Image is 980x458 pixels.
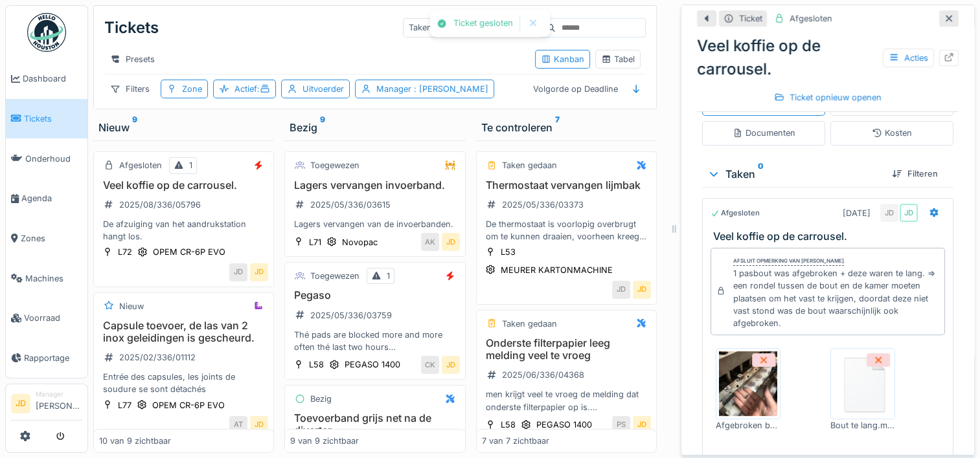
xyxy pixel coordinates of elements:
div: OPEM CR-6P EVO [152,399,225,411]
div: JD [612,281,630,299]
div: Ticket [739,12,762,25]
span: Agenda [21,192,82,204]
div: Ticket gesloten [453,18,513,29]
div: JD [880,204,898,222]
div: 1 [189,159,192,171]
div: 1 pasbout was afgebroken + deze waren te lang. => een rondel tussen de bout en de kamer moeten pl... [733,267,939,329]
div: L71 [309,236,321,248]
div: JD [900,204,918,222]
div: 2025/05/336/03615 [310,199,391,211]
div: L72 [118,246,132,258]
div: 10 van 9 zichtbaar [99,435,171,447]
img: 4btcgemxv1bd0bdh99hwjz4wb110 [719,351,777,416]
h3: Toevoerband grijs net na de diverter [290,412,459,437]
div: Afgebroken bout.jpg [716,419,781,431]
div: JD [633,416,651,434]
div: 7 van 7 zichtbaar [482,435,549,447]
div: Taken [707,166,882,182]
div: Manager [376,83,488,95]
li: [PERSON_NAME] [36,389,82,417]
span: Rapportage [24,352,82,364]
div: Toegewezen [310,270,359,282]
div: OPEM CR-6P EVO [153,246,225,258]
div: Documenten [733,127,795,139]
div: Presets [104,50,161,69]
div: PS [612,416,630,434]
span: Tickets [24,113,82,125]
sup: 7 [555,120,560,135]
div: 2025/05/336/03373 [502,199,584,211]
div: men krijgt veel te vroeg de melding dat onderste filterpapier op is. graag kijken of dit in te st... [482,388,651,413]
div: Kanban [541,53,584,65]
div: 2025/08/336/05796 [119,199,201,211]
div: Volgorde op Deadline [527,80,624,98]
div: JD [250,416,268,434]
h3: Veel koffie op de carrousel. [713,230,948,243]
div: Filteren [887,165,943,182]
sup: 9 [132,120,137,135]
div: Bezig [290,120,460,135]
span: : [PERSON_NAME] [411,84,488,94]
div: Zone [182,83,202,95]
div: 1 [387,270,390,282]
a: Machines [6,258,87,298]
div: Afsluit opmerking van [PERSON_NAME] [733,257,844,266]
sup: 9 [320,120,325,135]
li: JD [11,394,30,413]
span: Voorraad [24,312,82,324]
div: Bezig [310,393,332,405]
h3: Thermostaat vervangen lijmbak [482,179,651,191]
img: 84750757-fdcc6f00-afbb-11ea-908a-1074b026b06b.png [834,351,892,416]
div: 2025/06/336/04368 [502,369,584,381]
div: Toegewezen [310,159,359,171]
div: Actief [234,83,270,95]
div: Taken gedaan [502,159,557,171]
div: Taken [403,18,438,37]
div: Entrée des capsules, les joints de soudure se sont détachés [99,371,268,395]
h3: Onderste filterpapier leeg melding veel te vroeg [482,337,651,362]
div: Nieuw [119,300,144,312]
div: Tabel [601,53,635,65]
a: Rapportage [6,338,87,378]
div: Manager [36,389,82,399]
span: Onderhoud [25,153,82,165]
div: PEGASO 1400 [345,358,400,371]
div: Afgesloten [790,12,832,25]
div: AT [229,416,247,434]
div: Kosten [872,127,912,139]
div: Ticket opnieuw openen [769,89,887,106]
div: 2025/02/336/01112 [119,351,196,364]
div: JD [229,263,247,281]
div: Acties [883,49,934,67]
div: 9 van 9 zichtbaar [290,435,359,447]
div: L53 [501,246,516,258]
div: AK [421,233,439,251]
div: L58 [309,358,324,371]
a: Zones [6,219,87,259]
div: Afgesloten [711,208,760,219]
h3: Pegaso [290,289,459,301]
div: CK [421,356,439,374]
span: Dashboard [23,72,82,85]
div: Te controleren [481,120,652,135]
div: JD [442,233,460,251]
div: Uitvoerder [302,83,344,95]
span: Zones [21,232,82,245]
div: Taken gedaan [502,318,557,330]
div: Afgesloten [119,159,162,171]
a: JD Manager[PERSON_NAME] [11,389,82,420]
div: [DATE] [843,207,871,219]
div: MEURER KARTONMACHINE [501,264,613,276]
div: Tickets [104,11,159,45]
div: De thermostaat is voorlopig overbrugt om te kunnen draaien, voorheen kreeg je alarm F4/A. Graag v... [482,218,651,243]
h3: Veel koffie op de carrousel. [99,179,268,191]
sup: 0 [758,166,764,182]
div: JD [633,281,651,299]
div: 2025/05/336/03759 [310,309,392,322]
div: De afzuiging van het aandrukstation hangt los. [99,218,268,243]
div: Thé pads are blocked more and more often thé last two hours Always at thé same position [290,329,459,353]
div: JD [442,356,460,374]
a: Tickets [6,99,87,139]
h3: Capsule toevoer, de las van 2 inox geleidingen is gescheurd. [99,320,268,344]
div: Filters [104,80,155,98]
